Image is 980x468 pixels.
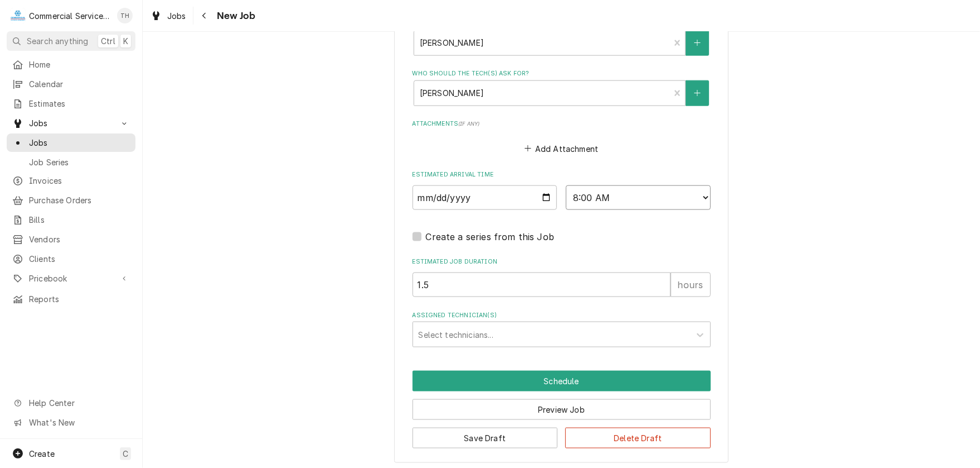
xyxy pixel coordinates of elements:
[413,371,711,391] button: Schedule
[686,30,709,56] button: Create New Contact
[7,413,135,432] a: Go to What's New
[101,35,115,47] span: Ctrl
[566,185,711,210] select: Time Select
[522,141,600,156] button: Add Attachment
[426,230,555,243] label: Create a series from this Job
[413,257,711,297] div: Estimated Job Duration
[7,230,135,249] a: Vendors
[7,114,135,132] a: Go to Jobs
[29,175,130,187] span: Invoices
[413,391,711,420] div: Button Group Row
[671,273,711,297] div: hours
[29,397,129,409] span: Help Center
[29,417,129,428] span: What's New
[413,311,711,347] div: Assigned Technician(s)
[29,214,130,226] span: Bills
[413,371,711,448] div: Button Group
[413,120,711,156] div: Attachments
[7,269,135,288] a: Go to Pricebook
[10,8,26,23] div: C
[29,273,113,284] span: Pricebook
[7,94,135,113] a: Estimates
[29,194,130,206] span: Purchase Orders
[7,75,135,93] a: Calendar
[10,8,26,23] div: Commercial Service Co.'s Avatar
[29,78,130,90] span: Calendar
[694,89,701,97] svg: Create New Contact
[29,117,113,129] span: Jobs
[29,156,130,168] span: Job Series
[413,428,558,448] button: Save Draft
[29,59,130,70] span: Home
[413,185,557,210] input: Date
[27,35,88,47] span: Search anything
[7,191,135,209] a: Purchase Orders
[123,448,128,460] span: C
[29,293,130,305] span: Reports
[7,394,135,412] a: Go to Help Center
[413,69,711,78] label: Who should the tech(s) ask for?
[7,133,135,152] a: Jobs
[7,290,135,308] a: Reports
[29,233,130,245] span: Vendors
[413,420,711,448] div: Button Group Row
[413,170,711,210] div: Estimated Arrival Time
[413,120,711,128] label: Attachments
[565,428,711,448] button: Delete Draft
[29,98,130,109] span: Estimates
[7,171,135,190] a: Invoices
[167,10,186,22] span: Jobs
[694,39,701,47] svg: Create New Contact
[214,8,256,23] span: New Job
[413,399,711,420] button: Preview Job
[29,253,130,265] span: Clients
[123,35,128,47] span: K
[29,449,55,459] span: Create
[29,137,130,149] span: Jobs
[686,80,709,106] button: Create New Contact
[117,8,133,23] div: TH
[458,121,479,127] span: ( if any )
[7,153,135,171] a: Job Series
[413,311,711,320] label: Assigned Technician(s)
[413,170,711,179] label: Estimated Arrival Time
[196,7,214,25] button: Navigate back
[7,31,135,51] button: Search anythingCtrlK
[146,7,191,25] a: Jobs
[7,55,135,74] a: Home
[117,8,133,23] div: Tricia Hansen's Avatar
[7,250,135,268] a: Clients
[413,257,711,266] label: Estimated Job Duration
[29,10,111,22] div: Commercial Service Co.
[413,371,711,391] div: Button Group Row
[413,69,711,106] div: Who should the tech(s) ask for?
[7,211,135,229] a: Bills
[413,19,711,55] div: Who called in this service?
